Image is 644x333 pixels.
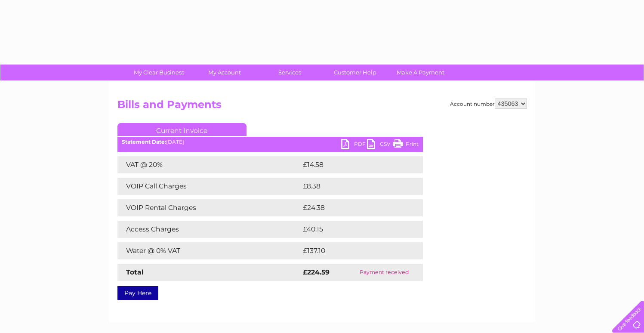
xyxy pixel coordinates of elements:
[393,139,419,151] a: Print
[301,221,405,238] td: £40.15
[450,99,527,109] div: Account number
[385,65,456,80] a: Make A Payment
[117,286,158,300] a: Pay Here
[301,199,406,216] td: £24.38
[345,264,423,281] td: Payment received
[117,99,527,115] h2: Bills and Payments
[301,156,405,173] td: £14.58
[123,65,194,80] a: My Clear Business
[341,139,367,151] a: PDF
[301,178,403,195] td: £8.38
[122,139,166,145] b: Statement Date:
[117,139,423,145] div: [DATE]
[117,199,301,216] td: VOIP Rental Charges
[117,156,301,173] td: VAT @ 20%
[117,178,301,195] td: VOIP Call Charges
[303,268,330,276] strong: £224.59
[254,65,325,80] a: Services
[117,221,301,238] td: Access Charges
[117,242,301,259] td: Water @ 0% VAT
[117,123,247,136] a: Current Invoice
[301,242,406,259] td: £137.10
[189,65,260,80] a: My Account
[367,139,393,151] a: CSV
[126,268,144,276] strong: Total
[320,65,391,80] a: Customer Help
